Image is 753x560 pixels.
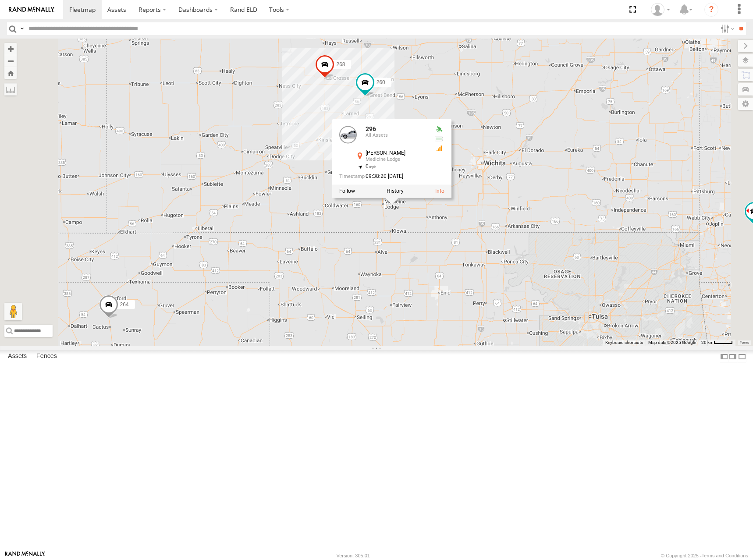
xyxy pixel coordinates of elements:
span: Map data ©2025 Google [648,340,696,345]
span: 0 [366,163,376,170]
button: Keyboard shortcuts [605,340,643,346]
div: GSM Signal = 2 [434,145,444,152]
div: All Assets [366,133,427,138]
a: Terms and Conditions [702,553,748,558]
a: View Asset Details [435,188,444,194]
a: Visit our Website [5,551,45,560]
label: Realtime tracking of Asset [339,188,355,194]
label: View Asset History [387,188,404,194]
button: Zoom Home [4,67,17,79]
div: Valid GPS Fix [434,126,444,133]
div: Version: 305.01 [337,553,370,558]
div: © Copyright 2025 - [661,553,748,558]
span: 264 [120,301,129,308]
div: Medicine Lodge [366,157,427,162]
button: Zoom out [4,55,17,67]
span: 260 [376,79,385,85]
div: Date/time of location update [339,174,427,179]
a: Terms [740,340,749,344]
label: Measure [4,83,17,96]
label: Assets [4,351,31,363]
img: rand-logo.svg [9,7,54,13]
span: 20 km [701,340,714,345]
button: Drag Pegman onto the map to open Street View [4,303,22,320]
label: Dock Summary Table to the Left [720,350,728,363]
label: Fences [32,351,61,363]
div: [PERSON_NAME] [366,150,427,156]
label: Dock Summary Table to the Right [728,350,737,363]
i: ? [704,3,718,17]
a: View Asset Details [339,126,357,143]
label: Hide Summary Table [738,350,746,363]
label: Search Filter Options [717,22,736,35]
a: 296 [366,125,376,132]
div: Shane Miller [648,3,673,16]
button: Map Scale: 20 km per 40 pixels [699,340,735,346]
label: Map Settings [738,98,753,110]
button: Zoom in [4,43,17,55]
span: 268 [336,61,345,67]
label: Search Query [18,22,25,35]
div: No voltage information received from this device. [434,135,444,142]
